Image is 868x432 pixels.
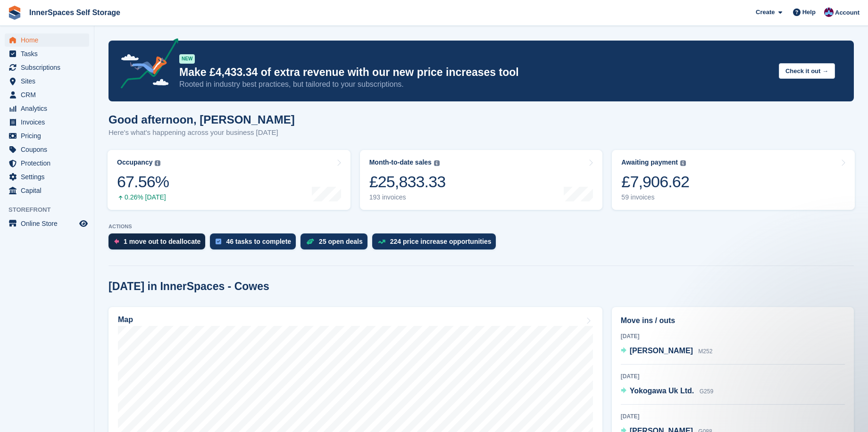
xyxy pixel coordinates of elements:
span: M252 [698,348,712,355]
a: menu [5,184,89,197]
a: 25 open deals [300,233,372,254]
div: 193 invoices [369,193,446,201]
a: InnerSpaces Self Storage [25,5,124,20]
a: Awaiting payment £7,906.62 59 invoices [612,150,855,210]
span: Capital [21,184,77,197]
div: 59 invoices [621,193,689,201]
span: Storefront [8,205,94,215]
div: 1 move out to deallocate [124,238,200,245]
a: menu [5,33,89,47]
h1: Good afternoon, [PERSON_NAME] [108,113,295,126]
div: 25 open deals [319,238,363,245]
span: Invoices [21,116,77,129]
div: [DATE] [621,412,845,421]
img: stora-icon-8386f47178a22dfd0bd8f6a31ec36ba5ce8667c1dd55bd0f319d3a0aa187defe.svg [8,6,22,20]
h2: Map [118,316,133,324]
div: NEW [179,54,195,64]
span: Tasks [21,47,77,60]
a: menu [5,102,89,115]
a: menu [5,75,89,88]
div: Month-to-date sales [369,158,432,166]
div: 0.26% [DATE] [117,193,169,201]
span: Analytics [21,102,77,115]
div: [DATE] [621,372,845,381]
span: Online Store [21,217,77,230]
div: Awaiting payment [621,158,678,166]
a: menu [5,129,89,142]
div: Occupancy [117,158,152,166]
span: Create [756,8,775,17]
span: Sites [21,75,77,88]
a: menu [5,157,89,170]
span: CRM [21,88,77,101]
a: 224 price increase opportunities [372,233,501,254]
span: Help [802,8,816,17]
span: Yokogawa Uk Ltd. [630,387,694,395]
a: menu [5,88,89,101]
img: task-75834270c22a3079a89374b754ae025e5fb1db73e45f91037f5363f120a921f8.svg [216,239,221,244]
div: 224 price increase opportunities [390,238,492,245]
a: Occupancy 67.56% 0.26% [DATE] [108,150,351,210]
span: Subscriptions [21,61,77,74]
a: menu [5,116,89,129]
span: [PERSON_NAME] [630,347,693,355]
a: menu [5,170,89,183]
div: 46 tasks to complete [226,238,291,245]
span: Protection [21,157,77,170]
div: £25,833.33 [369,172,446,191]
a: 46 tasks to complete [210,233,300,254]
img: icon-info-grey-7440780725fd019a000dd9b08b2336e03edf1995a4989e88bcd33f0948082b44.svg [680,160,686,166]
img: icon-info-grey-7440780725fd019a000dd9b08b2336e03edf1995a4989e88bcd33f0948082b44.svg [155,160,160,166]
img: Paul Allo [824,8,834,17]
a: menu [5,143,89,156]
p: Make £4,433.34 of extra revenue with our new price increases tool [179,66,771,79]
img: deal-1b604bf984904fb50ccaf53a9ad4b4a5d6e5aea283cecdc64d6e3604feb123c2.svg [306,238,314,245]
img: price_increase_opportunities-93ffe204e8149a01c8c9dc8f82e8f89637d9d84a8eef4429ea346261dce0b2c0.svg [378,240,385,244]
a: menu [5,47,89,60]
img: icon-info-grey-7440780725fd019a000dd9b08b2336e03edf1995a4989e88bcd33f0948082b44.svg [434,160,440,166]
p: Here's what's happening across your business [DATE] [108,127,295,138]
h2: Move ins / outs [621,315,845,326]
a: menu [5,217,89,230]
span: Pricing [21,129,77,142]
p: ACTIONS [108,224,854,230]
a: Yokogawa Uk Ltd. G259 [621,385,713,398]
a: [PERSON_NAME] M252 [621,345,713,357]
div: 67.56% [117,172,169,191]
p: Rooted in industry best practices, but tailored to your subscriptions. [179,79,771,90]
button: Check it out → [779,63,835,79]
span: Settings [21,170,77,183]
a: Month-to-date sales £25,833.33 193 invoices [360,150,603,210]
div: [DATE] [621,332,845,341]
div: £7,906.62 [621,172,689,191]
a: 1 move out to deallocate [108,233,210,254]
h2: [DATE] in InnerSpaces - Cowes [108,280,269,293]
a: menu [5,61,89,74]
img: price-adjustments-announcement-icon-8257ccfd72463d97f412b2fc003d46551f7dbcb40ab6d574587a9cd5c0d94... [113,38,179,92]
a: Preview store [78,218,89,229]
img: move_outs_to_deallocate_icon-f764333ba52eb49d3ac5e1228854f67142a1ed5810a6f6cc68b1a99e826820c5.svg [114,239,119,244]
span: Coupons [21,143,77,156]
span: Account [835,8,860,17]
span: G259 [700,388,713,395]
span: Home [21,33,77,47]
